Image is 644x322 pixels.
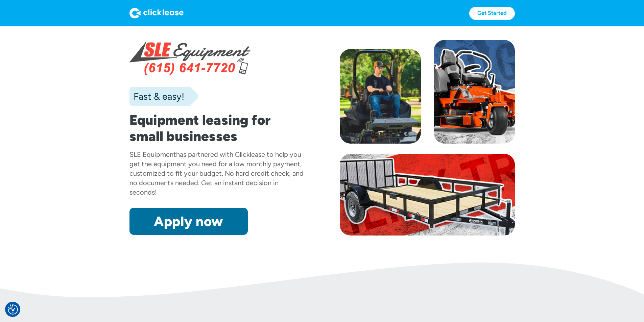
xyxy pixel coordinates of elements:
button: Consent Preferences [8,304,18,315]
div: Fast & easy! [129,90,184,103]
a: Get Started [469,7,515,20]
img: Logo [129,8,184,19]
div: has partnered with Clicklease to help you get the equipment you need for a low monthly payment, c... [129,150,304,196]
img: Revisit consent button [8,304,18,315]
div: SLE Equipment [129,150,176,158]
h1: Equipment leasing for small businesses [129,112,305,144]
a: Apply now [129,208,248,235]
